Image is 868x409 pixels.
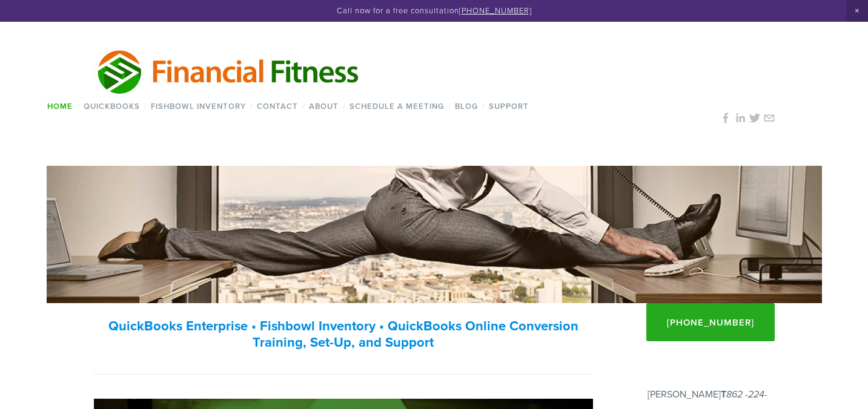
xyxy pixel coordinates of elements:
[147,97,250,115] a: Fishbowl Inventory
[646,303,775,341] a: [PHONE_NUMBER]
[485,97,533,115] a: Support
[94,45,362,97] img: Financial Fitness Consulting
[346,97,448,115] a: Schedule a Meeting
[721,387,726,401] strong: T
[253,97,302,115] a: Contact
[94,220,775,249] h1: Your trusted Quickbooks, Fishbowl, and inventory expert.
[305,97,343,115] a: About
[24,6,844,16] p: Call now for a free consultation
[77,100,80,112] span: /
[459,5,532,16] a: [PHONE_NUMBER]
[448,100,451,112] span: /
[482,100,485,112] span: /
[343,100,346,112] span: /
[144,100,147,112] span: /
[44,97,77,115] a: Home
[302,100,305,112] span: /
[80,97,144,115] a: QuickBooks
[250,100,253,112] span: /
[451,97,482,115] a: Blog
[108,316,582,351] strong: QuickBooks Enterprise • Fishbowl Inventory • QuickBooks Online Conversion Training, Set-Up, and S...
